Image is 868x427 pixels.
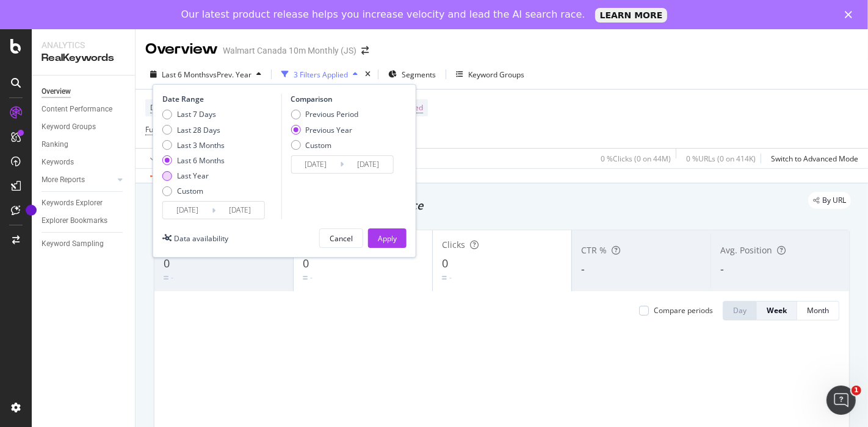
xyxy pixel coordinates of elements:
input: End Date [344,156,392,173]
span: CTR % [581,244,607,256]
div: - [310,272,313,283]
span: By URL [822,197,846,204]
img: Equal [442,276,447,280]
button: 3 Filters Applied [277,65,363,84]
span: Device [150,102,173,113]
a: Keyword Groups [42,121,126,133]
button: Apply [368,228,407,248]
div: 3 Filters Applied [294,69,348,80]
div: Our latest product release helps you increase velocity and lead the AI search race. [181,9,585,21]
span: vs Prev. Year [209,69,251,80]
a: Keywords [42,156,126,169]
a: LEARN MORE [595,8,668,23]
button: Apply [145,149,181,168]
div: 0 % Clicks ( 0 on 44M ) [601,154,671,164]
span: - [720,261,724,276]
a: More Reports [42,174,114,186]
div: Keywords [42,156,74,169]
div: Last Year [162,171,225,181]
a: Explorer Bookmarks [42,214,126,227]
div: Custom [305,140,331,150]
img: Equal [164,276,168,280]
a: Ranking [42,138,126,151]
a: Keywords Explorer [42,197,126,210]
div: Month [807,305,829,316]
div: Previous Year [291,125,358,135]
div: - [171,272,173,283]
div: Overview [145,39,218,60]
a: Keyword Sampling [42,238,126,250]
input: Start Date [163,202,212,219]
div: Analytics [42,39,125,51]
img: Equal [303,276,308,280]
span: 1 [852,386,861,395]
button: Month [797,301,839,320]
div: Keyword Sampling [42,238,104,250]
button: Cancel [319,228,363,248]
div: Last 3 Months [177,140,225,150]
div: Switch to Advanced Mode [771,154,858,164]
button: Keyword Groups [451,65,529,84]
input: End Date [215,202,264,219]
div: Last 3 Months [162,140,225,150]
button: Day [723,301,757,320]
a: Content Performance [42,103,126,116]
div: arrow-right-arrow-left [361,46,369,55]
div: legacy label [808,192,851,209]
div: More Reports [42,174,85,186]
span: 0 [164,256,170,270]
div: Last 28 Days [177,125,220,135]
iframe: Intercom live chat [826,386,856,415]
div: Close [845,11,857,18]
span: Segments [402,69,436,80]
div: Custom [177,186,203,196]
div: Comparison [291,94,397,104]
button: Last 6 MonthsvsPrev. Year [145,65,266,84]
div: Keyword Groups [42,121,96,133]
button: Week [757,301,797,320]
div: Cancel [330,233,353,244]
div: Day [733,305,747,316]
div: Previous Period [291,109,358,119]
div: RealKeywords [42,51,125,65]
div: Previous Period [305,109,358,119]
button: Segments [383,65,441,84]
div: 0 % URLs ( 0 on 414K ) [686,154,756,164]
a: Overview [42,85,126,98]
div: Last 6 Months [162,155,225,166]
span: Full URL [145,124,172,135]
div: Tooltip anchor [26,205,37,216]
div: Keywords Explorer [42,197,103,210]
div: Apply [378,233,397,244]
div: times [363,68,373,80]
div: Content Performance [42,103,112,116]
div: Previous Year [305,125,352,135]
span: 0 [442,256,448,270]
div: Data availability [174,233,228,244]
div: Custom [162,186,225,196]
input: Start Date [291,156,340,173]
div: Ranking [42,138,68,151]
div: Last 6 Months [177,155,225,166]
div: Explorer Bookmarks [42,214,107,227]
div: Compare periods [654,305,713,316]
div: Custom [291,140,358,150]
div: Date Range [162,94,278,104]
div: Keyword Groups [468,69,524,80]
div: Last 7 Days [177,109,216,119]
div: - [449,272,452,283]
div: Last Year [177,171,209,181]
span: Clicks [442,239,465,250]
span: Last 6 Months [162,69,209,80]
div: Week [767,305,787,316]
span: Avg. Position [720,244,772,256]
span: - [581,261,585,276]
div: Last 7 Days [162,109,225,119]
div: Overview [42,85,71,98]
span: 0 [303,256,309,270]
div: Walmart Canada 10m Monthly (JS) [223,44,356,57]
button: Switch to Advanced Mode [766,149,858,168]
div: Last 28 Days [162,125,225,135]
